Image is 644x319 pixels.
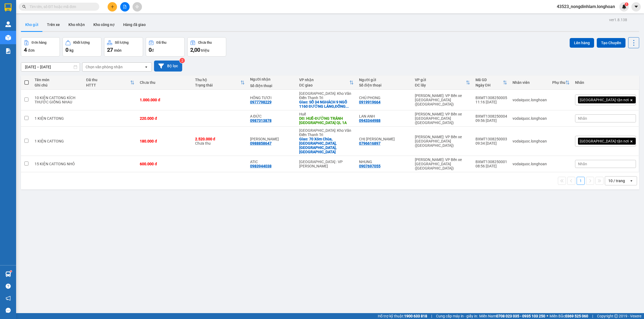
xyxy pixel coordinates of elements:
[111,5,114,9] span: plus
[475,164,507,168] div: 08:56 [DATE]
[5,35,11,40] img: warehouse-icon
[115,41,129,44] div: Số lượng
[597,38,625,48] button: Tạo Chuyến
[140,139,189,143] div: 180.000 đ
[359,100,380,104] div: 0919919664
[359,160,409,164] div: NHUNG
[513,98,547,102] div: vodaiquoc.longhoan
[5,21,11,27] img: warehouse-icon
[578,162,587,166] span: Nhãn
[299,91,354,100] div: [GEOGRAPHIC_DATA]: Kho Văn Điển Thanh Trì
[140,80,189,85] div: Chưa thu
[140,98,189,102] div: 1.000.000 đ
[496,314,545,318] strong: 0708 023 035 - 0935 103 250
[346,104,349,108] span: ...
[436,313,478,319] span: Cung cấp máy in - giấy in:
[580,139,629,144] span: [GEOGRAPHIC_DATA] tận nơi
[89,18,119,31] button: Kho công nợ
[404,314,427,318] strong: 1900 633 818
[35,116,80,121] div: 1 KIỆN CATTONG
[250,100,272,104] div: 0977798229
[195,78,240,82] div: Thu hộ
[192,76,247,90] th: Toggle SortBy
[195,83,240,87] div: Trạng thái
[552,3,619,10] span: 43523_nongdinhlam.longhoan
[195,137,245,145] div: Chưa thu
[195,137,245,141] div: 2.520.000 đ
[250,84,294,88] div: Số điện thoại
[107,47,113,53] span: 27
[156,41,166,44] div: Đã thu
[250,77,294,81] div: Người nhận
[149,47,152,53] span: 0
[65,47,68,53] span: 0
[10,271,12,272] sup: 1
[415,93,470,106] div: [PERSON_NAME]: VP Bến xe [GEOGRAPHIC_DATA] ([GEOGRAPHIC_DATA])
[64,18,89,31] button: Kho nhận
[475,83,503,87] div: Ngày ĐH
[22,5,26,9] span: search
[152,48,154,52] span: đ
[359,78,409,82] div: Người gửi
[359,118,380,123] div: 0943344988
[473,76,510,90] th: Toggle SortBy
[412,76,473,90] th: Toggle SortBy
[415,157,470,170] div: [PERSON_NAME]: VP Bến xe [GEOGRAPHIC_DATA] ([GEOGRAPHIC_DATA])
[359,83,409,87] div: Số điện thoại
[378,313,427,319] span: Hỗ trợ kỹ thuật:
[35,162,80,166] div: 15 KIỆN CATTONG NHỎ
[299,83,349,87] div: ĐC giao
[250,114,294,118] div: A ĐỨC
[180,58,185,63] sup: 2
[135,5,139,9] span: aim
[625,2,627,6] span: 1
[28,48,35,52] span: đơn
[5,3,12,12] img: logo-vxr
[614,314,618,318] span: copyright
[250,160,294,164] div: ATIC
[250,141,272,145] div: 0988858647
[21,63,80,71] input: Select a date range.
[359,114,409,118] div: LAN ANH
[5,271,11,277] img: warehouse-icon
[629,179,634,183] svg: open
[5,48,11,54] img: solution-icon
[133,2,142,12] button: aim
[580,97,629,102] span: [GEOGRAPHIC_DATA] tận nơi
[479,313,545,319] span: Miền Nam
[35,96,80,104] div: 10 KIỆN CATTONG KÍCH THƯỚC GIỐNG NHAU
[6,308,11,313] span: message
[570,38,594,48] button: Lên hàng
[190,47,200,53] span: 2,00
[609,17,627,23] div: ver 1.8.138
[299,128,354,137] div: [GEOGRAPHIC_DATA]: Kho Văn Điển Thanh Trì
[30,4,93,10] input: Tìm tên, số ĐT hoặc mã đơn
[86,64,123,70] div: Chọn văn phòng nhận
[415,135,470,148] div: [PERSON_NAME]: VP Bến xe [GEOGRAPHIC_DATA] ([GEOGRAPHIC_DATA])
[297,76,356,90] th: Toggle SortBy
[608,178,625,183] div: 10 / trang
[299,116,354,125] div: DĐ: HUẾ-ĐƯỜNG TRÁNH TP HUẾ QL 1A
[140,162,189,166] div: 600.000 đ
[622,4,627,9] img: icon-new-feature
[299,78,349,82] div: VP nhận
[250,164,272,168] div: 0983944038
[359,96,409,100] div: CHÚ PHONG
[63,37,101,57] button: Khối lượng0kg
[359,137,409,141] div: CHỊ TRANG
[577,177,585,185] button: 1
[6,284,11,289] span: question-circle
[475,118,507,123] div: 09:56 [DATE]
[120,2,130,12] button: file-add
[35,83,80,87] div: Ghi chú
[359,164,380,168] div: 0907697055
[565,314,588,318] strong: 0369 525 060
[578,116,587,121] span: Nhãn
[299,100,354,108] div: Giao: SỐ 34 NGHÁCH 9 NGÕ 1160 ĐƯỜNG LÁNG,ĐỐNG ĐA,HÀ NỘI
[86,83,130,87] div: HTTT
[6,296,11,301] span: notification
[634,4,639,9] span: caret-down
[250,96,294,100] div: HỒNG TƯƠI
[299,160,354,168] div: [GEOGRAPHIC_DATA] : VP [PERSON_NAME]
[575,80,636,85] div: Nhãn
